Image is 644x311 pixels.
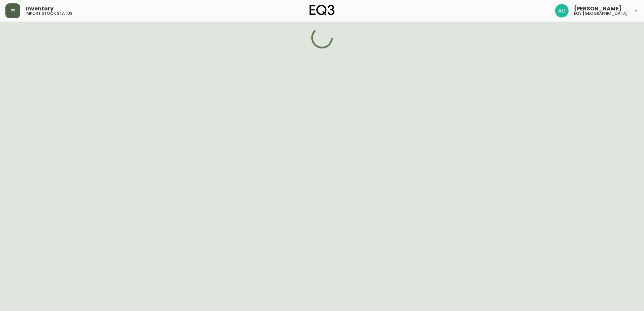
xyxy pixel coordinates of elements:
img: logo [310,5,334,15]
h5: eq3 [GEOGRAPHIC_DATA] [574,11,628,15]
img: 308eed972967e97254d70fe596219f44 [555,4,569,18]
span: Inventory [26,6,54,11]
h5: import stock status [26,11,72,15]
span: [PERSON_NAME] [574,6,621,11]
